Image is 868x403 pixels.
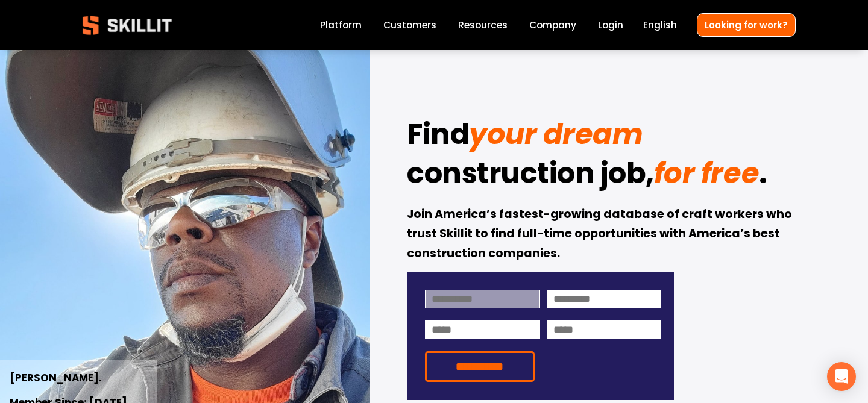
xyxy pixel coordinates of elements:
strong: construction job, [407,151,654,201]
span: Resources [458,18,508,32]
a: Login [598,17,623,33]
div: Open Intercom Messenger [827,362,856,391]
img: Skillit [72,7,182,43]
em: for free [654,153,759,193]
strong: Find [407,112,469,161]
div: language picker [643,17,677,33]
a: Platform [320,17,362,33]
a: folder dropdown [458,17,508,33]
em: your dream [469,114,643,154]
span: English [643,18,677,32]
a: Looking for work? [697,13,796,37]
a: Company [529,17,576,33]
strong: Join America’s fastest-growing database of craft workers who trust Skillit to find full-time oppo... [407,205,794,264]
a: Customers [383,17,436,33]
strong: . [759,151,767,201]
strong: [PERSON_NAME]. [10,370,102,387]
